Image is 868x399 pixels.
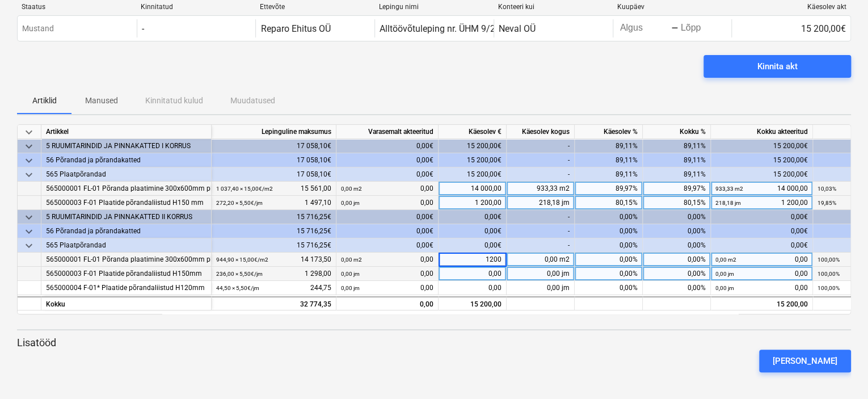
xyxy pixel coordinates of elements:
[715,196,808,210] div: 1 200,00
[618,20,671,36] input: Algus
[22,225,36,238] span: keyboard_arrow_down
[41,296,212,310] div: Kokku
[575,125,643,139] div: Käesolev %
[715,281,808,295] div: 0,00
[711,224,813,238] div: 0,00€
[212,238,336,253] div: 15 716,25€
[379,3,489,11] div: Lepingu nimi
[818,200,836,206] small: 19,85%
[439,153,507,167] div: 15 200,00€
[17,336,851,350] p: Lisatööd
[341,200,360,206] small: 0,00 jm
[439,296,507,310] div: 15 200,00
[439,210,507,224] div: 0,00€
[341,257,362,263] small: 0,00 m2
[341,281,433,295] div: 0,00
[22,3,132,11] div: Staatus
[46,196,207,210] div: 565000003 F-01 Plaatide põrandaliistud H150 mm
[212,210,336,224] div: 15 716,25€
[575,267,643,281] div: 0,00%
[216,196,331,210] div: 1 497,10
[216,285,259,291] small: 44,50 × 5,50€ / jm
[818,271,840,277] small: 100,00%
[336,125,439,139] div: Varasemalt akteeritud
[46,238,207,253] div: 565 Plaatpõrandad
[46,224,207,238] div: 56 Põrandad ja põrandakatted
[507,224,575,238] div: -
[643,196,711,210] div: 80,15%
[575,153,643,167] div: 89,11%
[439,224,507,238] div: 0,00€
[341,285,360,291] small: 0,00 jm
[336,167,439,182] div: 0,00€
[715,186,743,192] small: 933,33 m2
[715,182,808,196] div: 14 000,00
[643,267,711,281] div: 0,00%
[643,182,711,196] div: 89,97%
[439,182,507,196] div: 14 000,00
[46,182,207,196] div: 565000001 FL-01 Põranda plaatimine 300x600mm plaat
[216,253,331,267] div: 14 173,50
[711,238,813,253] div: 0,00€
[22,168,36,182] span: keyboard_arrow_down
[715,257,736,263] small: 0,00 m2
[818,285,840,291] small: 100,00%
[575,139,643,153] div: 89,11%
[31,95,58,107] p: Artiklid
[336,210,439,224] div: 0,00€
[336,153,439,167] div: 0,00€
[643,253,711,267] div: 0,00%
[507,182,575,196] div: 933,33 m2
[46,210,207,224] div: 5 RUUMITARINDID JA PINNAKATTED II KORRUS
[643,167,711,182] div: 89,11%
[711,139,813,153] div: 15 200,00€
[643,281,711,295] div: 0,00%
[498,3,608,11] div: Konteeri kui
[507,139,575,153] div: -
[711,210,813,224] div: 0,00€
[22,239,36,253] span: keyboard_arrow_down
[715,267,808,281] div: 0,00
[731,19,850,37] div: 15 200,00€
[507,125,575,139] div: Käesolev kogus
[575,182,643,196] div: 89,97%
[643,139,711,153] div: 89,11%
[46,153,207,167] div: 56 Põrandad ja põrandakatted
[46,267,207,281] div: 565000003 F-01 Plaatide põrandaliistud H150mm
[212,224,336,238] div: 15 716,25€
[507,281,575,295] div: 0,00 jm
[575,196,643,210] div: 80,15%
[703,55,851,78] button: Kinnita akt
[212,153,336,167] div: 17 058,10€
[643,238,711,253] div: 0,00%
[216,200,263,206] small: 272,20 × 5,50€ / jm
[643,153,711,167] div: 89,11%
[507,267,575,281] div: 0,00 jm
[757,59,798,74] div: Kinnita akt
[439,167,507,182] div: 15 200,00€
[336,238,439,253] div: 0,00€
[212,125,336,139] div: Lepinguline maksumus
[773,354,837,368] div: [PERSON_NAME]
[439,139,507,153] div: 15 200,00€
[22,154,36,167] span: keyboard_arrow_down
[575,238,643,253] div: 0,00%
[507,196,575,210] div: 218,18 jm
[341,186,362,192] small: 0,00 m2
[643,125,711,139] div: Kokku %
[643,210,711,224] div: 0,00%
[715,285,734,291] small: 0,00 jm
[499,23,536,34] div: Neval OÜ
[507,253,575,267] div: 0,00 m2
[715,253,808,267] div: 0,00
[380,23,525,34] div: Alltöövõtuleping nr. ÜHM 9/25 Neval
[711,296,813,310] div: 15 200,00
[141,3,251,11] div: Kinnitatud
[260,23,330,34] div: Reparo Ehitus OÜ
[575,210,643,224] div: 0,00%
[711,153,813,167] div: 15 200,00€
[575,253,643,267] div: 0,00%
[212,139,336,153] div: 17 058,10€
[341,267,433,281] div: 0,00
[711,167,813,182] div: 15 200,00€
